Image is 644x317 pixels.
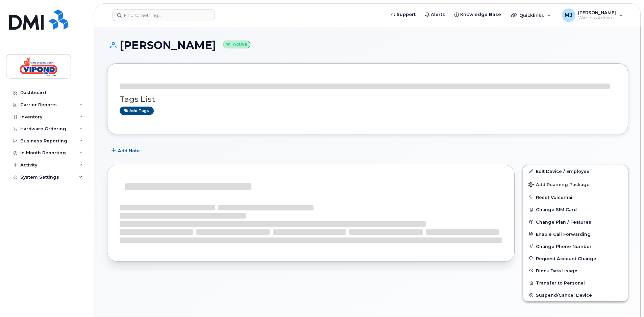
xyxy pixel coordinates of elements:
[536,219,591,224] span: Change Plan / Features
[523,228,628,240] button: Enable Call Forwarding
[523,203,628,216] button: Change SIM Card
[118,148,140,154] span: Add Note
[523,277,628,289] button: Transfer to Personal
[523,252,628,265] button: Request Account Change
[523,289,628,301] button: Suspend/Cancel Device
[523,240,628,252] button: Change Phone Number
[523,191,628,203] button: Reset Voicemail
[107,144,146,157] button: Add Note
[523,216,628,228] button: Change Plan / Features
[523,165,628,177] a: Edit Device / Employee
[223,41,250,48] small: Active
[120,95,616,104] h3: Tags List
[536,231,591,236] span: Enable Call Forwarding
[523,265,628,277] button: Block Data Usage
[536,293,592,298] span: Suspend/Cancel Device
[120,107,154,115] a: Add tags
[528,182,590,188] span: Add Roaming Package
[107,39,628,51] h1: [PERSON_NAME]
[523,177,628,191] button: Add Roaming Package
